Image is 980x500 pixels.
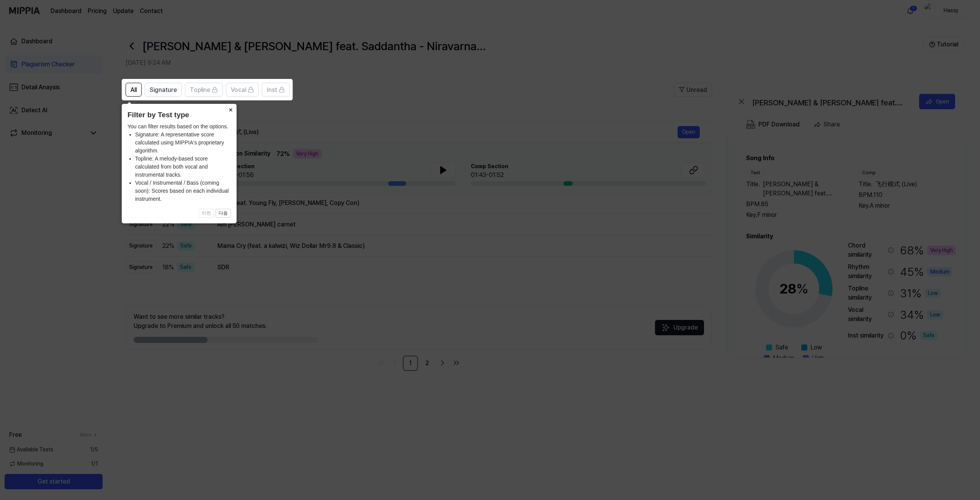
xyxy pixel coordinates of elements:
span: Inst [267,85,277,95]
span: Topline [190,85,210,95]
button: Close [224,104,237,115]
li: Vocal / Instrumental / Bass (coming soon): Scores based on each individual instrument. [135,179,231,203]
li: Signature: A representative score calculated using MIPPIA's proprietary algorithm. [135,131,231,155]
span: Vocal [231,85,246,95]
button: Signature [145,83,182,97]
li: Topline: A melody-based score calculated from both vocal and instrumental tracks. [135,155,231,179]
span: Signature [150,85,177,95]
header: Filter by Test type [127,110,231,121]
button: Topline [185,83,223,97]
button: 다음 [216,209,231,218]
span: All [131,85,137,95]
button: Vocal [226,83,259,97]
button: All [126,83,142,97]
button: Inst [262,83,290,97]
div: You can filter results based on the options. [127,123,231,203]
